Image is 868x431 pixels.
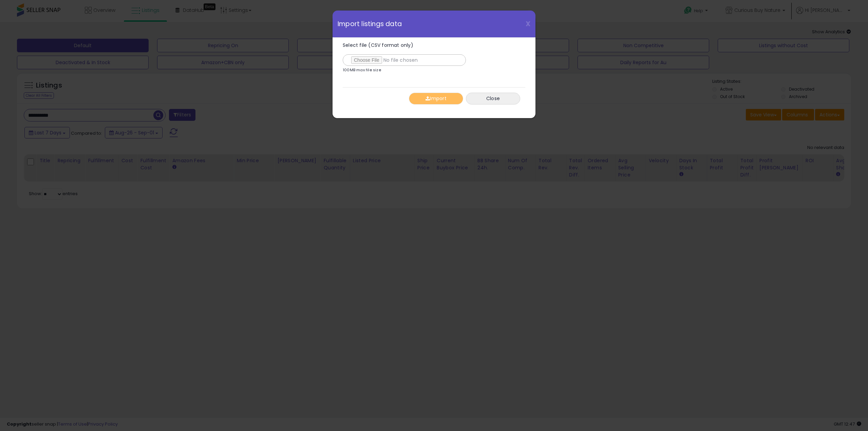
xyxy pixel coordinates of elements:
span: Select file (CSV format only) [343,42,413,49]
span: Import listings data [338,21,402,27]
p: 100MB max file size [343,68,381,72]
button: Import [409,93,463,105]
button: Close [466,93,520,105]
span: X [526,19,530,29]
